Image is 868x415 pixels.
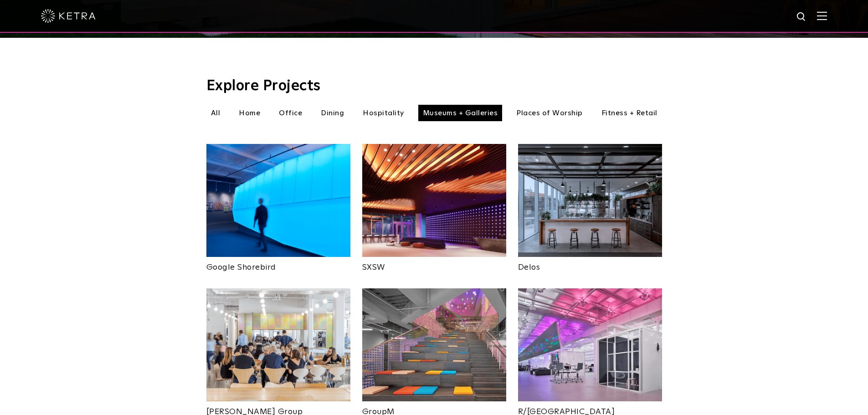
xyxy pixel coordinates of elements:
[206,257,350,272] a: Google Shorebird
[362,144,506,257] img: New-Project-Page-hero-(3x)_0018_Andrea_Calo_1686
[358,105,409,121] li: Hospitality
[362,257,506,272] a: SXSW
[234,105,265,121] li: Home
[362,288,506,401] img: New-Project-Page-hero-(3x)_0015_Group-M-NYC-2018-(74)
[518,257,662,272] a: Delos
[597,105,662,121] li: Fitness + Retail
[206,288,350,401] img: New-Project-Page-hero-(3x)_0021_180823_12-21-47_5DR21654-Edit
[518,144,662,257] img: New-Project-Page-hero-(3x)_0024_2018-0618-Delos_8U1A8958
[274,105,307,121] li: Office
[512,105,587,121] li: Places of Worship
[796,11,807,23] img: search icon
[41,9,96,23] img: ketra-logo-2019-white
[316,105,349,121] li: Dining
[206,144,350,257] img: New-Project-Page-hero-(3x)_0004_Shorebird-Campus_PhotoByBruceDamonte_11
[206,105,225,121] li: All
[418,105,503,121] li: Museums + Galleries
[817,11,827,20] img: Hamburger%20Nav.svg
[206,79,662,93] h3: Explore Projects
[518,288,662,401] img: New-Project-Page-hero-(3x)_0006_RGA-Tillotson-Muggenborg-11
